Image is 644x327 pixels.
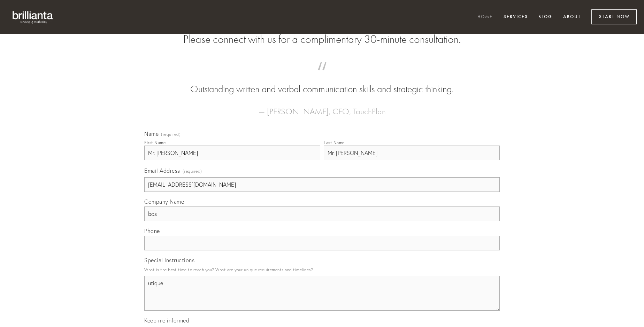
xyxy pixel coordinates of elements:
[144,257,194,264] span: Special Instructions
[183,166,202,176] span: (required)
[155,69,489,83] span: “
[155,69,489,96] blockquote: Outstanding written and verbal communication skills and strategic thinking.
[473,11,497,23] a: Home
[144,227,160,234] span: Phone
[144,317,189,324] span: Keep me informed
[144,167,180,174] span: Email Address
[161,132,181,137] span: (required)
[144,198,184,205] span: Company Name
[534,11,557,23] a: Blog
[144,276,500,311] textarea: utique
[591,9,637,24] a: Start Now
[144,130,159,137] span: Name
[144,33,500,46] h2: Please connect with us for a complimentary 30-minute consultation.
[144,265,500,274] p: What is the best time to reach you? What are your unique requirements and timelines?
[324,140,345,145] div: Last Name
[499,11,532,23] a: Services
[7,7,59,27] img: brillianta - research, strategy, marketing
[144,140,166,145] div: First Name
[559,11,585,23] a: About
[155,96,489,118] figcaption: — [PERSON_NAME], CEO, TouchPlan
